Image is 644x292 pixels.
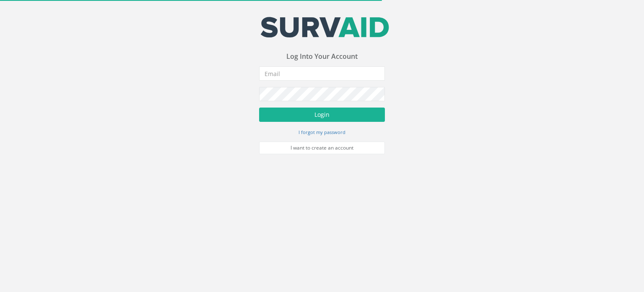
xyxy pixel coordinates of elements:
[259,53,385,61] h3: Log Into Your Account
[259,66,385,81] input: Email
[299,129,345,135] small: I forgot my password
[299,128,345,136] a: I forgot my password
[259,108,385,122] button: Login
[259,142,385,154] a: I want to create an account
